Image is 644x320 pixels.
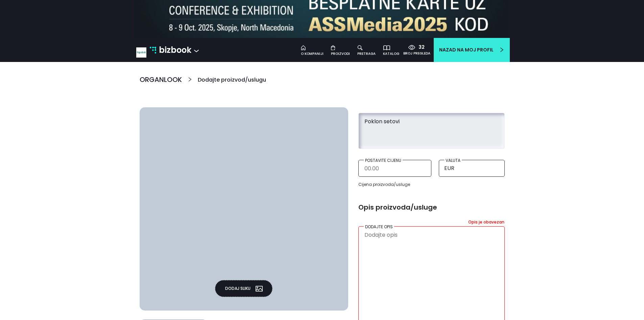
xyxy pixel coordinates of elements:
[434,38,510,62] a: Nazad na moj profilright
[364,158,403,163] h5: Postavite cijenu
[494,47,504,52] span: right
[364,225,394,229] h5: Dodajte opis
[150,47,157,54] img: bizbook
[159,44,191,57] p: bizbook
[251,285,263,292] span: picture
[444,158,462,163] h5: Valuta
[297,44,328,57] a: o kompaniji
[444,165,454,171] h4: EUR
[403,51,430,56] div: broj pregleda
[140,107,349,311] img: Add img
[182,76,198,87] span: right
[364,162,426,175] input: 00.00
[136,47,146,58] img: new
[140,76,182,87] a: Organlook
[331,51,350,57] div: Proizvodi
[383,51,399,57] div: katalog
[415,44,425,51] div: 32
[328,44,354,57] a: Proizvodi
[357,51,376,57] div: pretraga
[358,203,505,211] h4: Opis proizvoda/usluge
[140,76,182,84] h5: Organlook
[354,44,380,57] a: pretraga
[198,76,266,84] h6: Dodajte proizvod/uslugu
[364,114,499,145] textarea: Poklon setovi
[358,182,505,187] h5: Cijena proizvoda/usluge
[215,280,272,297] button: Dodaj slikupicture
[301,51,324,57] div: o kompaniji
[150,44,192,57] a: bizbook
[380,44,403,57] a: katalog
[468,220,504,225] h6: Opis je obavezan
